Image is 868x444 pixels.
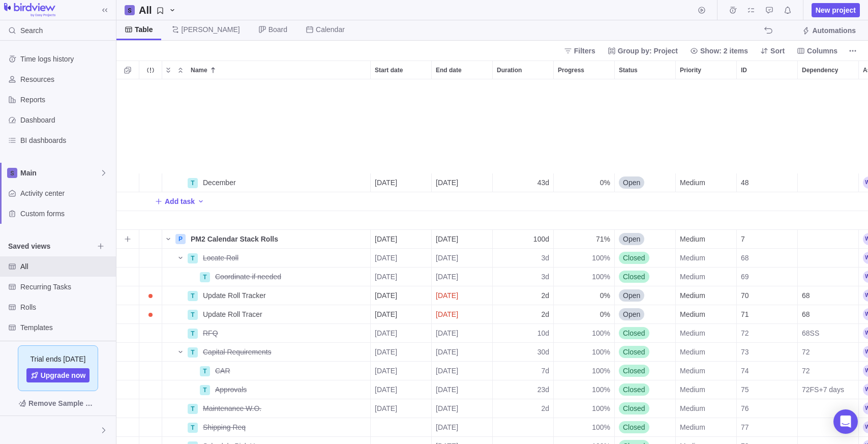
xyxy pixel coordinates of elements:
[686,44,752,58] span: Show: 2 items
[560,44,600,58] span: Filters
[375,309,397,319] span: [DATE]
[558,65,584,75] span: Progress
[676,61,736,79] div: Priority
[762,8,776,16] a: Approval requests
[20,302,112,312] span: Rolls
[554,249,615,268] div: Progress
[162,211,371,230] div: Name
[554,305,615,324] div: Progress
[592,272,610,282] span: 100%
[203,177,236,188] span: December
[623,177,640,188] span: Open
[8,395,108,411] span: Remove Sample Data
[623,253,645,263] span: Closed
[493,173,554,192] div: Duration
[700,46,748,56] span: Show: 2 items
[197,194,205,209] span: Add activity
[798,362,859,380] div: Dependency
[833,409,858,434] div: Open Intercom Messenger
[676,268,736,286] div: Medium
[191,234,278,244] span: PM2 Calendar Stack Rolls
[175,234,186,244] div: P
[615,173,675,192] div: Open
[436,272,458,282] span: [DATE]
[493,380,554,399] div: Duration
[741,65,747,75] span: ID
[20,168,100,178] span: Main
[615,286,675,305] div: Open
[135,3,181,17] span: All
[162,380,371,399] div: Name
[676,173,736,192] div: Medium
[139,305,162,324] div: Trouble indication
[554,173,614,192] div: 0%
[162,343,371,362] div: Name
[199,305,370,323] div: Update Roll Tracer
[199,249,370,267] div: Locate Roll
[4,3,55,17] img: logo
[537,177,549,188] span: 43d
[737,380,798,399] div: ID
[741,253,749,263] span: 68
[20,188,112,198] span: Activity center
[798,324,859,343] div: Dependency
[798,380,859,399] div: Dependency
[174,63,187,77] span: Collapse
[761,23,775,38] span: The action will be undone: changing the activity status
[215,272,281,282] span: Coordinate if needed
[135,24,153,35] span: Table
[615,305,676,324] div: Status
[316,24,345,35] span: Calendar
[139,268,162,286] div: Trouble indication
[676,268,737,286] div: Priority
[436,65,462,75] span: End date
[493,286,554,305] div: Duration
[432,343,493,362] div: End date
[615,230,675,248] div: Open
[432,286,492,305] div: highlight
[554,418,615,437] div: Progress
[139,230,162,249] div: Trouble indication
[615,286,676,305] div: Status
[554,286,614,305] div: 0%
[615,249,675,267] div: Closed
[436,234,458,244] span: [DATE]
[554,362,615,380] div: Progress
[737,230,797,248] div: 7
[432,324,493,343] div: End date
[812,3,860,17] span: New project
[432,380,493,399] div: End date
[554,61,614,79] div: Progress
[676,286,736,305] div: Medium
[676,173,737,192] div: Priority
[541,272,549,282] span: 3d
[846,44,860,58] span: More actions
[162,249,371,268] div: Name
[798,286,859,305] div: Dependency
[744,8,758,16] a: My assignments
[28,397,98,409] span: Remove Sample Data
[8,241,94,251] span: Saved views
[676,249,737,268] div: Priority
[493,211,554,230] div: Duration
[798,230,859,249] div: Dependency
[554,249,614,267] div: 100%
[375,253,397,263] span: [DATE]
[41,370,86,380] span: Upgrade now
[676,249,736,267] div: Medium
[371,61,431,79] div: Start date
[375,177,397,188] span: [DATE]
[139,362,162,380] div: Trouble indication
[615,343,676,362] div: Status
[20,95,112,105] span: Reports
[493,343,554,362] div: Duration
[493,305,554,324] div: Duration
[615,305,675,323] div: Open
[20,25,43,36] span: Search
[162,418,371,437] div: Name
[741,177,749,188] span: 48
[371,230,432,249] div: Start date
[737,230,798,249] div: ID
[371,249,432,268] div: Start date
[371,324,432,343] div: Start date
